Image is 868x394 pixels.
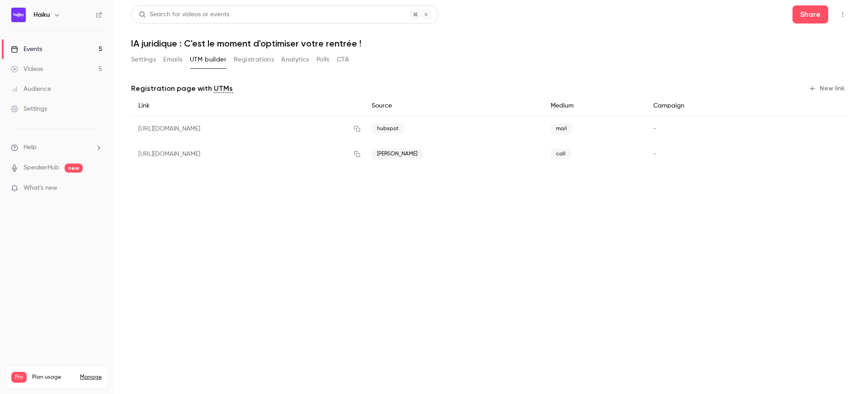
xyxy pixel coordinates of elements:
[131,83,233,94] p: Registration page with
[131,38,850,49] h1: IA juridique : C'est le moment d'optimiser votre rentrée !
[234,52,274,67] button: Registrations
[653,126,656,132] span: -
[653,151,656,157] span: -
[11,372,27,383] span: Pro
[131,141,364,167] div: [URL][DOMAIN_NAME]
[364,96,543,116] div: Source
[24,143,37,152] span: Help
[316,52,330,67] button: Polls
[33,10,50,19] h6: Haiku
[11,45,42,54] div: Events
[163,52,182,67] button: Emails
[80,374,102,381] a: Manage
[139,10,229,19] div: Search for videos or events
[131,116,364,142] div: [URL][DOMAIN_NAME]
[805,81,850,96] button: New link
[131,96,364,116] div: Link
[372,123,404,134] span: hubspot
[214,83,233,94] a: UTMs
[372,149,423,159] span: [PERSON_NAME]
[131,52,156,67] button: Settings
[11,143,102,152] li: help-dropdown-opener
[190,52,226,67] button: UTM builder
[11,84,51,94] div: Audience
[11,65,43,74] div: Videos
[32,374,75,381] span: Plan usage
[24,183,57,193] span: What's new
[11,104,47,113] div: Settings
[11,8,26,22] img: Haiku
[793,5,828,23] button: Share
[337,52,349,67] button: CTA
[24,163,59,173] a: SpeakerHub
[551,123,572,134] span: mail
[543,96,646,116] div: Medium
[65,164,83,173] span: new
[281,52,309,67] button: Analytics
[646,96,771,116] div: Campaign
[551,149,571,159] span: call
